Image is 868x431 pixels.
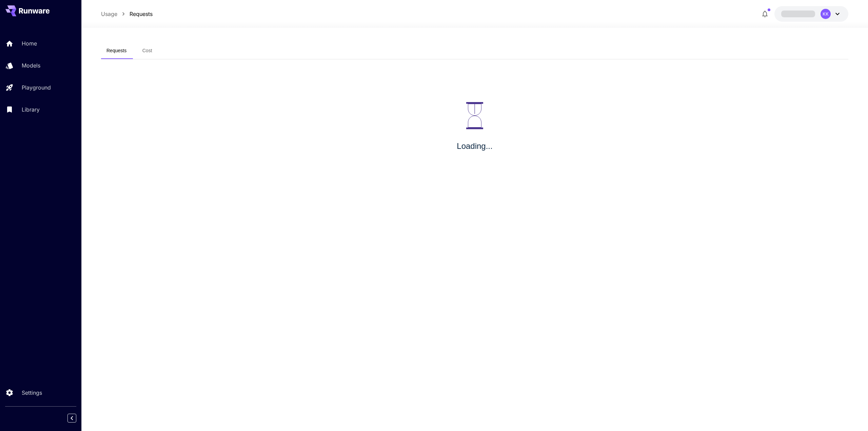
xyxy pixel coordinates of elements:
button: Collapse sidebar [67,414,76,423]
p: Models [22,61,40,70]
p: Home [22,39,37,47]
nav: breadcrumb [101,10,153,18]
p: Playground [22,83,51,92]
p: Settings [22,389,42,397]
a: Requests [130,10,153,18]
div: Collapse sidebar [73,412,81,424]
span: Cost [143,48,154,54]
button: KK [774,6,848,22]
span: Requests [106,48,128,54]
p: Library [22,105,40,114]
p: Loading... [455,140,494,152]
a: Usage [101,10,117,18]
div: KK [821,9,831,19]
